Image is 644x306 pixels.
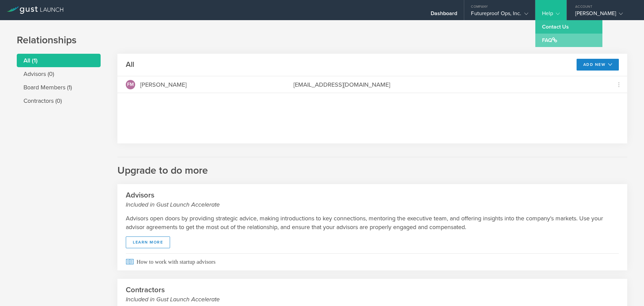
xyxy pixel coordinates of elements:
button: Add New [577,59,619,71]
div: Futureproof Ops, Inc. [471,10,528,20]
div: [PERSON_NAME] [140,80,186,89]
h2: Upgrade to do more [117,157,627,177]
small: Included in Gust Launch Accelerate [126,200,619,209]
div: Dashboard [431,10,458,20]
li: Advisors (0) [17,67,101,81]
h2: Contractors [126,285,619,304]
small: Included in Gust Launch Accelerate [126,295,619,304]
span: FM [127,82,134,87]
li: Board Members (1) [17,81,101,94]
a: How to work with startup advisors [117,253,627,270]
span: How to work with startup advisors [126,253,619,270]
h1: Relationships [17,34,627,47]
li: Contractors (0) [17,94,101,107]
li: All (1) [17,54,101,67]
h2: Advisors [126,190,619,209]
a: Learn More [126,236,170,248]
h2: All [126,60,134,70]
p: Advisors open doors by providing strategic advice, making introductions to key connections, mento... [126,214,619,231]
div: [EMAIL_ADDRESS][DOMAIN_NAME] [293,80,602,89]
iframe: Chat Widget [610,274,644,306]
div: Help [542,10,560,20]
div: [PERSON_NAME] [575,10,632,20]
